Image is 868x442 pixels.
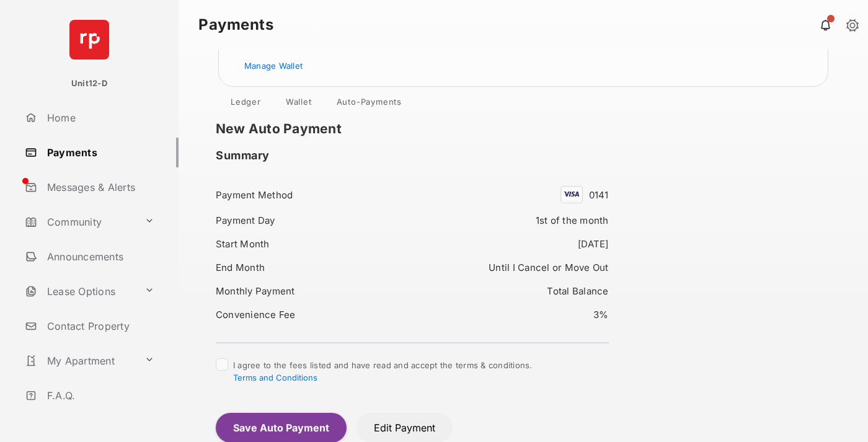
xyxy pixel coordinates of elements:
[216,259,404,276] div: End Month
[578,238,609,250] span: [DATE]
[20,103,179,133] a: Home
[216,283,404,299] div: Monthly Payment
[589,189,609,201] span: 0141
[20,138,179,167] a: Payments
[233,373,317,382] button: I agree to the fees listed and have read and accept the terms & conditions.
[216,212,404,229] div: Payment Day
[216,122,627,136] h1: New Auto Payment
[327,97,412,112] a: Auto-Payments
[20,207,139,237] a: Community
[20,242,179,272] a: Announcements
[20,311,179,341] a: Contact Property
[221,97,271,112] a: Ledger
[244,61,303,71] a: Manage Wallet
[20,172,179,202] a: Messages & Alerts
[276,97,322,112] a: Wallet
[489,262,608,273] span: Until I Cancel or Move Out
[20,381,179,410] a: F.A.Q.
[216,306,404,323] div: Convenience Fee
[536,214,609,226] span: 1st of the month
[420,306,608,323] div: 3%
[547,285,608,297] span: Total Balance
[216,149,270,162] h2: Summary
[216,187,404,203] div: Payment Method
[233,360,533,382] span: I agree to the fees listed and have read and accept the terms & conditions.
[20,346,139,376] a: My Apartment
[198,17,273,32] strong: Payments
[216,236,404,252] div: Start Month
[71,77,107,90] p: Unit12-D
[69,20,109,60] img: svg+xml;base64,PHN2ZyB4bWxucz0iaHR0cDovL3d3dy53My5vcmcvMjAwMC9zdmciIHdpZHRoPSI2NCIgaGVpZ2h0PSI2NC...
[20,276,139,306] a: Lease Options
